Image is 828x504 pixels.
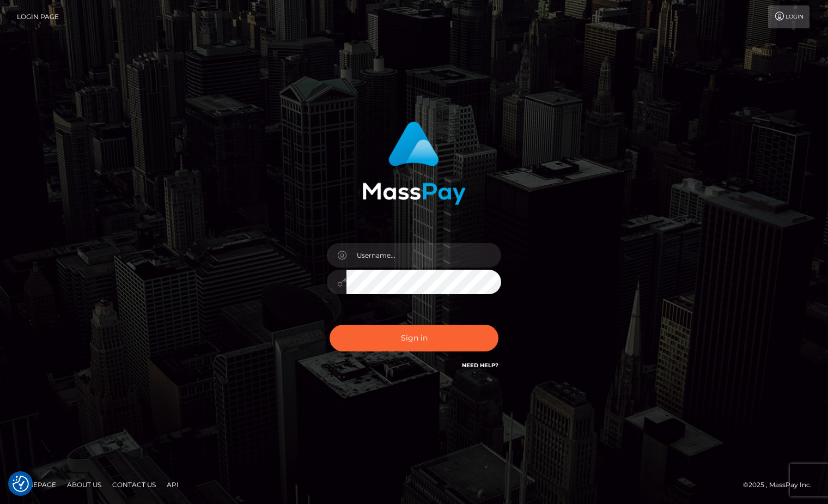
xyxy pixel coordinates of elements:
[13,476,29,492] button: Consent Preferences
[768,5,809,28] a: Login
[17,5,59,28] a: Login Page
[462,362,498,369] a: Need Help?
[12,476,60,493] a: Homepage
[162,476,183,493] a: API
[362,122,466,205] img: MassPay Login
[108,476,160,493] a: Contact Us
[63,476,106,493] a: About Us
[346,243,501,268] input: Username...
[13,476,29,492] img: Revisit consent button
[743,479,820,491] div: © 2025 , MassPay Inc.
[330,325,498,351] button: Sign in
